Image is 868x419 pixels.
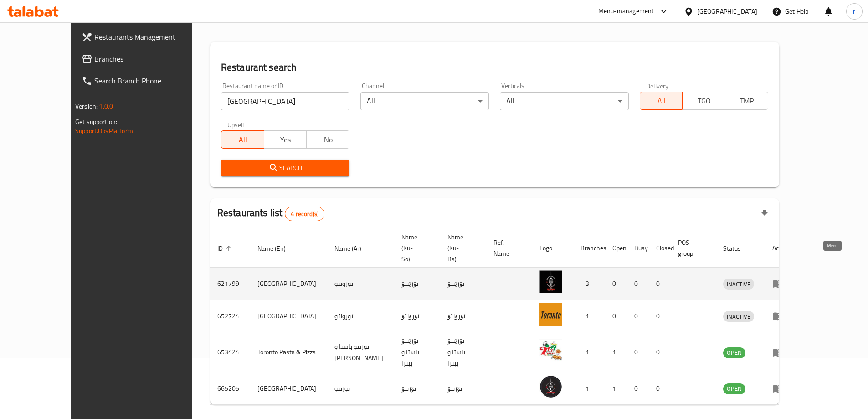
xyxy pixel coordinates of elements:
label: Delivery [646,83,669,89]
td: 0 [627,268,649,300]
td: 0 [627,372,649,405]
td: تۆرۆنتۆ [394,300,440,332]
button: No [306,130,349,149]
span: Branches [94,53,208,64]
td: 3 [573,268,605,300]
td: 621799 [210,268,250,300]
span: Get support on: [75,116,117,128]
span: POS group [678,237,705,259]
span: INACTIVE [723,279,754,290]
span: Name (Ar) [334,243,373,254]
img: Toronto [539,303,562,326]
th: Busy [627,229,649,268]
th: Closed [649,229,671,268]
th: Open [605,229,627,268]
button: TGO [682,92,725,110]
span: All [225,133,261,146]
td: 0 [649,372,671,405]
td: [GEOGRAPHIC_DATA] [250,300,327,332]
td: تورونتو [327,300,394,332]
span: OPEN [723,383,745,394]
td: [GEOGRAPHIC_DATA] [250,372,327,405]
td: 0 [605,300,627,332]
span: ID [217,243,235,254]
span: TMP [729,94,765,108]
td: تۆرێنتۆ [440,268,486,300]
input: Search for restaurant name or ID.. [221,92,349,110]
a: Branches [74,48,216,70]
td: 0 [605,268,627,300]
h2: Menu management [210,9,300,24]
td: تۆرێنتۆ پاستا و پیتزا [394,332,440,372]
img: Toronto [539,270,562,293]
td: تۆرنتۆ [394,372,440,405]
td: تورونتو [327,268,394,300]
td: 0 [649,332,671,372]
th: Branches [573,229,605,268]
div: Menu [772,383,789,394]
td: 1 [605,332,627,372]
td: تورنتو [327,372,394,405]
div: Menu [772,347,789,358]
table: enhanced table [210,229,796,405]
img: Toronto Pasta & Pizza [539,339,562,362]
td: 653424 [210,332,250,372]
td: 1 [573,332,605,372]
div: All [500,92,628,110]
a: Restaurants Management [74,26,216,48]
div: [GEOGRAPHIC_DATA] [697,6,757,16]
div: OPEN [723,347,745,358]
span: INACTIVE [723,311,754,322]
span: Yes [268,133,303,146]
button: All [640,92,683,110]
button: All [221,130,264,149]
div: Menu [772,310,789,321]
span: Name (Ku-Ba) [447,232,475,264]
td: تورنتو باستا و [PERSON_NAME] [327,332,394,372]
span: 4 record(s) [285,210,324,218]
span: Name (Ku-So) [401,232,429,264]
td: 652724 [210,300,250,332]
span: Status [723,243,753,254]
td: 665205 [210,372,250,405]
td: تۆرێنتۆ [394,268,440,300]
button: Yes [264,130,307,149]
td: تۆرنتۆ [440,372,486,405]
td: Toronto Pasta & Pizza [250,332,327,372]
h2: Restaurant search [221,61,768,74]
td: 1 [573,300,605,332]
span: No [310,133,346,146]
span: Restaurants Management [94,31,208,42]
div: Export file [754,203,776,225]
td: 0 [649,300,671,332]
label: Upsell [227,121,244,128]
span: 1.0.0 [99,100,113,112]
span: Search [228,162,342,174]
td: 1 [605,372,627,405]
div: Total records count [285,207,324,221]
span: r [853,6,855,16]
button: TMP [725,92,768,110]
td: 0 [649,268,671,300]
span: Ref. Name [493,237,521,259]
td: تۆرێنتۆ پاستا و پیتزا [440,332,486,372]
td: 1 [573,372,605,405]
td: تۆرۆنتۆ [440,300,486,332]
th: Logo [532,229,573,268]
span: All [644,94,679,108]
span: Version: [75,100,98,112]
th: Action [765,229,796,268]
span: OPEN [723,347,745,358]
img: Toronto [539,375,562,398]
h2: Restaurants list [217,206,324,221]
div: Menu-management [598,6,654,17]
a: Search Branch Phone [74,70,216,92]
span: Search Branch Phone [94,75,208,86]
span: Name (En) [257,243,298,254]
a: Support.OpsPlatform [75,125,133,137]
td: [GEOGRAPHIC_DATA] [250,268,327,300]
td: 0 [627,332,649,372]
span: TGO [686,94,722,108]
